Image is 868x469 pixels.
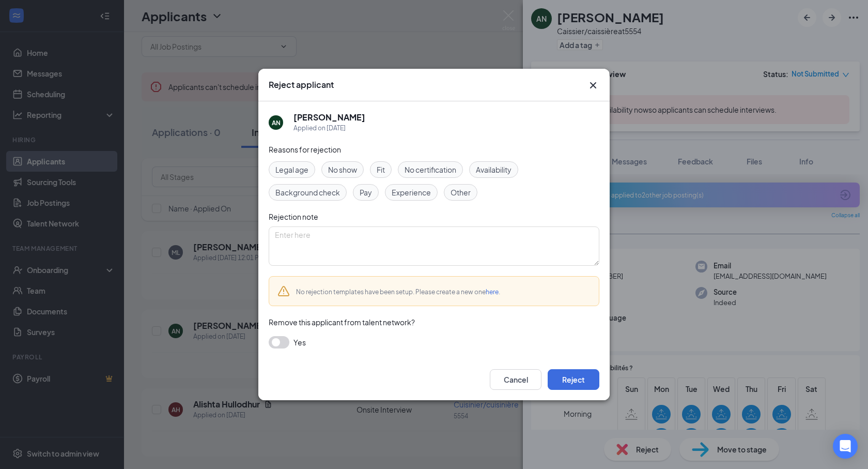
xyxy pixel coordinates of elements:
div: Applied on [DATE] [293,123,365,133]
svg: Cross [587,79,599,92]
svg: Warning [277,285,290,297]
span: Reasons for rejection [269,145,341,154]
span: Pay [360,187,372,198]
span: No certification [405,164,456,175]
a: here [486,288,499,296]
button: Reject [548,369,599,390]
span: Yes [293,336,306,349]
div: Open Intercom Messenger [833,434,858,459]
span: No show [328,164,357,175]
div: AN [272,118,281,127]
span: Other [451,187,471,198]
button: Cancel [490,369,541,390]
span: Background check [275,187,340,198]
span: Experience [392,187,431,198]
span: Rejection note [269,212,318,221]
span: Availability [476,164,512,175]
span: Remove this applicant from talent network? [269,317,415,327]
span: Legal age [275,164,308,175]
h3: Reject applicant [269,79,334,90]
button: Close [587,79,599,92]
h5: [PERSON_NAME] [293,112,365,123]
span: No rejection templates have been setup. Please create a new one . [296,288,500,296]
span: Fit [377,164,385,175]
